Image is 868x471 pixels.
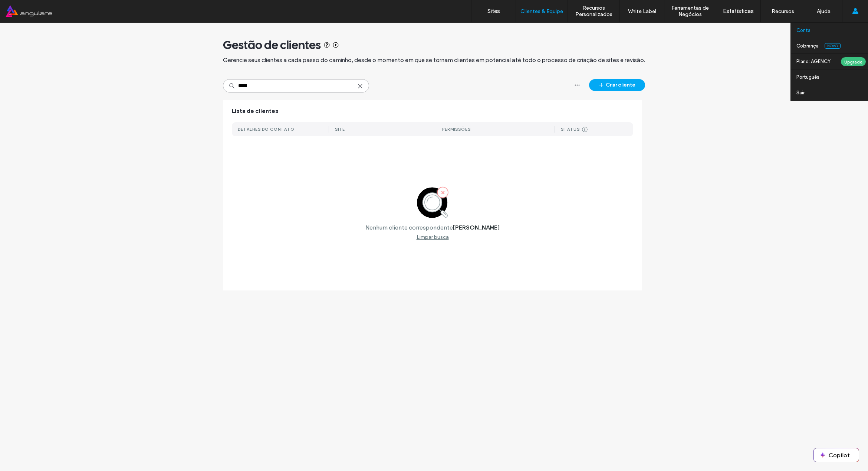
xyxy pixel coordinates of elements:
label: Recursos Personalizados [568,5,619,17]
label: Ajuda [817,8,831,14]
label: Ferramentas de Negócios [664,5,716,17]
a: CobrançaNovo [796,38,868,53]
label: Sites [487,8,500,14]
label: White Label [628,8,656,14]
label: Clientes & Equipe [520,8,563,14]
label: Conta [796,27,811,33]
label: Recursos [772,8,794,14]
label: Cobrança [796,43,819,49]
span: Lista de clientes [232,107,279,115]
span: Ajuda [16,5,35,12]
button: Copilot [814,448,859,462]
div: Site [335,127,345,132]
label: Plano: AGENCY [796,59,835,64]
span: Gerencie seus clientes a cada passo do caminho, desde o momento em que se tornam clientes em pote... [223,56,645,64]
div: DETALHES DO CONTATO [238,127,295,132]
label: Português [796,74,819,80]
label: Sair [796,90,805,95]
div: Limpar busca [417,234,449,240]
div: Permissões [442,127,471,132]
span: Gestão de clientes [223,38,321,52]
label: Estatísticas [723,8,754,14]
label: Nenhum cliente correspondente [365,224,453,231]
a: Sair [796,85,868,100]
label: [PERSON_NAME] [453,224,500,231]
button: Criar cliente [589,79,645,91]
div: Status [561,127,580,132]
a: Conta [796,23,868,38]
span: Novo [825,43,841,49]
div: Upgrade [841,57,866,66]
